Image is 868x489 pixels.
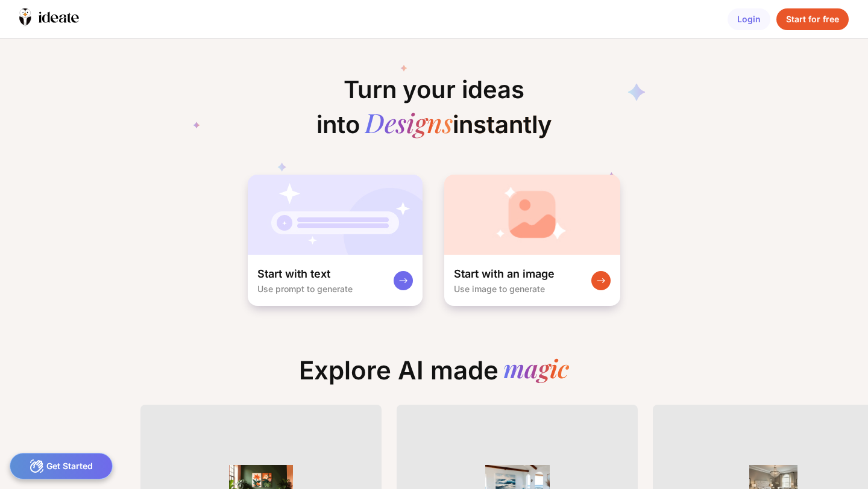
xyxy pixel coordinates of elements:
[257,267,330,281] div: Start with text
[454,284,545,294] div: Use image to generate
[289,355,579,395] div: Explore AI made
[257,284,353,294] div: Use prompt to generate
[776,8,849,30] div: Start for free
[728,8,770,30] div: Login
[454,267,555,281] div: Start with an image
[248,175,423,255] img: startWithTextCardBg.jpg
[503,355,569,385] div: magic
[444,175,620,255] img: startWithImageCardBg.jpg
[10,453,113,479] div: Get Started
